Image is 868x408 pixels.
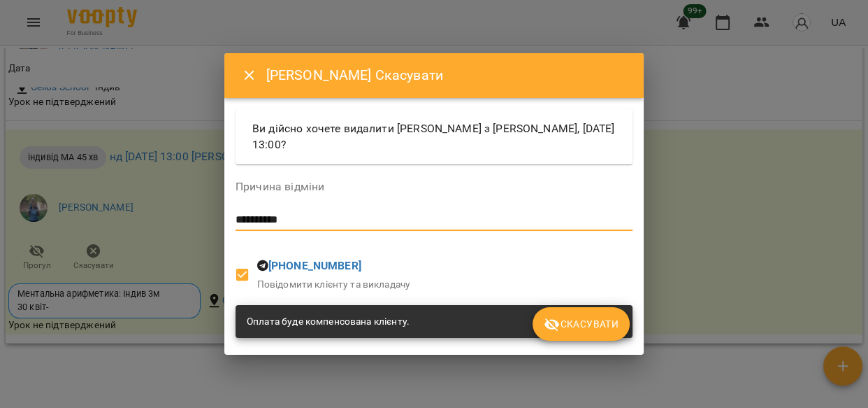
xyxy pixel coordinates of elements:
button: Close [233,59,266,92]
a: [PHONE_NUMBER] [268,259,361,272]
h6: [PERSON_NAME] Скасувати [266,64,627,86]
div: Ви дійсно хочете видалити [PERSON_NAME] з [PERSON_NAME], [DATE] 13:00? [236,109,632,164]
button: Скасувати [533,307,630,341]
p: Повідомити клієнту та викладачу [257,278,411,292]
span: Скасувати [544,316,619,332]
label: Причина відміни [236,181,632,192]
div: Оплата буде компенсована клієнту. [247,309,410,335]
